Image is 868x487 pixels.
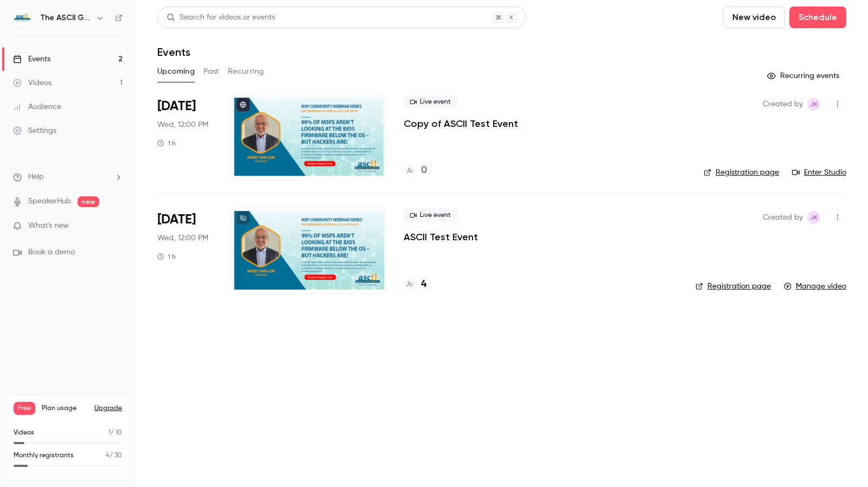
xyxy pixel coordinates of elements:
[78,196,99,207] span: new
[14,428,34,438] p: Videos
[807,211,820,224] span: Jerry Koutavas
[704,167,779,178] a: Registration page
[723,7,785,28] button: New video
[108,428,122,438] p: / 10
[13,125,56,136] div: Settings
[789,7,846,28] button: Schedule
[695,281,771,292] a: Registration page
[404,117,518,130] a: Copy of ASCII Test Event
[28,171,44,183] span: Help
[203,63,219,80] button: Past
[404,277,426,292] a: 4
[14,9,31,27] img: The ASCII Group
[810,98,818,111] span: JK
[763,98,803,111] span: Created by
[404,230,478,243] a: ASCII Test Event
[157,119,208,130] span: Wed, 12:00 PM
[404,163,427,178] a: 0
[13,78,52,88] div: Videos
[106,451,122,460] p: / 30
[167,12,275,23] div: Search for videos or events
[157,93,214,180] div: Oct 15 Wed, 12:00 PM (America/New York)
[157,46,190,59] h1: Events
[421,277,426,292] h4: 4
[810,211,818,224] span: JK
[404,95,457,108] span: Live event
[157,98,196,115] span: [DATE]
[421,163,427,178] h4: 0
[42,404,88,413] span: Plan usage
[106,452,110,459] span: 4
[14,451,74,460] p: Monthly registrants
[404,209,457,222] span: Live event
[807,98,820,111] span: Jerry Koutavas
[157,139,176,148] div: 1 h
[763,211,803,224] span: Created by
[157,211,196,228] span: [DATE]
[228,63,264,80] button: Recurring
[157,233,208,243] span: Wed, 12:00 PM
[14,402,35,415] span: Free
[792,167,846,178] a: Enter Studio
[784,281,846,292] a: Manage video
[157,63,195,80] button: Upcoming
[28,196,71,207] a: SpeakerHub
[157,207,214,293] div: Oct 15 Wed, 12:00 PM (America/New York)
[157,252,176,261] div: 1 h
[40,12,91,23] h6: The ASCII Group
[94,404,122,413] button: Upgrade
[13,101,61,112] div: Audience
[13,54,50,65] div: Events
[762,67,846,85] button: Recurring events
[108,430,111,436] span: 1
[13,171,123,183] li: help-dropdown-opener
[28,220,69,232] span: What's new
[28,247,75,258] span: Book a demo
